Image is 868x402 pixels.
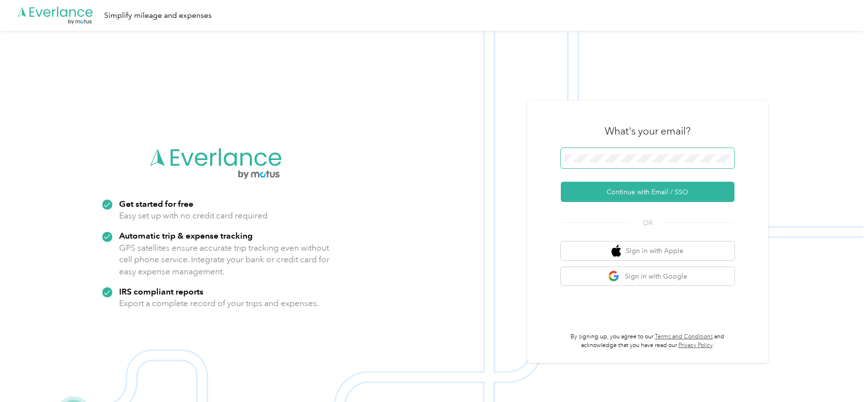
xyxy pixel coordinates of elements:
[561,182,734,202] button: Continue with Email / SSO
[678,342,713,349] a: Privacy Policy
[561,267,734,286] button: google logoSign in with Google
[119,199,193,209] strong: Get started for free
[605,124,691,138] h3: What's your email?
[561,333,734,349] p: By signing up, you agree to our and acknowledge that you have read our .
[655,333,713,340] a: Terms and Conditions
[561,241,734,260] button: apple logoSign in with Apple
[631,218,665,228] span: OR
[119,297,319,309] p: Export a complete record of your trips and expenses.
[119,242,330,278] p: GPS satellites ensure accurate trip tracking even without cell phone service. Integrate your bank...
[104,10,212,22] div: Simplify mileage and expenses
[119,286,203,296] strong: IRS compliant reports
[608,270,620,282] img: google logo
[611,245,621,257] img: apple logo
[814,348,868,402] iframe: Everlance-gr Chat Button Frame
[119,230,253,241] strong: Automatic trip & expense tracking
[119,210,268,222] p: Easy set up with no credit card required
